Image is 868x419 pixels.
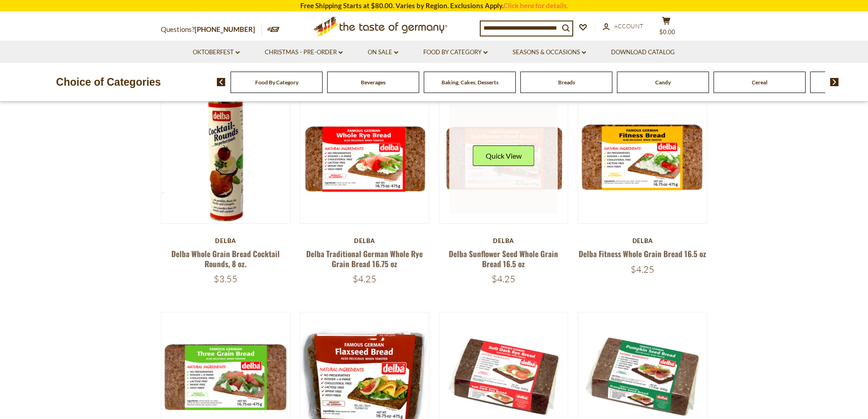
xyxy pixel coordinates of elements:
[492,273,515,285] span: $4.25
[353,273,376,285] span: $4.25
[603,21,643,31] a: Account
[439,237,569,244] div: Delba
[473,145,534,166] button: Quick View
[503,1,568,10] a: Click here for details.
[195,25,255,33] a: [PHONE_NUMBER]
[614,22,643,30] span: Account
[558,79,575,86] a: Breads
[361,79,385,86] a: Beverages
[255,79,298,86] a: Food By Category
[368,47,398,57] a: On Sale
[611,47,675,57] a: Download Catalog
[578,94,707,223] img: Delba
[513,47,586,57] a: Seasons & Occasions
[214,273,237,285] span: $3.55
[439,94,568,223] img: Delba
[265,47,343,57] a: Christmas - PRE-ORDER
[655,79,671,86] a: Candy
[631,264,654,275] span: $4.25
[752,79,767,86] a: Cereal
[830,78,839,86] img: next arrow
[449,248,558,269] a: Delba Sunflower Seed Whole Grain Bread 16.5 oz
[442,79,498,86] a: Baking, Cakes, Desserts
[300,94,429,223] img: Delba
[578,237,708,244] div: Delba
[579,248,706,259] a: Delba Fitness Whole Grain Bread 16.5 oz
[161,237,291,244] div: Delba
[217,78,226,86] img: previous arrow
[306,248,423,269] a: Delba Traditional German Whole Rye Grain Bread 16.75 oz
[653,16,680,39] button: $0.00
[193,47,240,57] a: Oktoberfest
[161,24,262,36] p: Questions?
[659,28,675,36] span: $0.00
[161,94,290,223] img: Delba
[423,47,488,57] a: Food By Category
[300,237,430,244] div: Delba
[171,248,280,269] a: Delba Whole Grain Bread Cocktail Rounds, 8 oz.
